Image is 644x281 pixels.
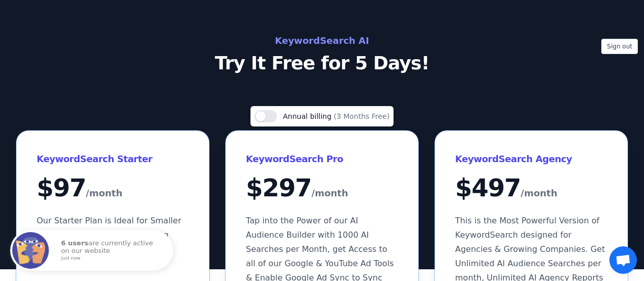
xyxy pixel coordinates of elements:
small: just now [61,256,160,261]
span: (3 Months Free) [334,112,390,120]
div: Open chat [609,246,637,274]
span: Our Starter Plan is Ideal for Smaller Businesses & those Just Starting their AI Ad Targeting Jour... [37,216,181,254]
img: Fomo [12,232,49,269]
button: Sign out [601,39,638,54]
h3: KeywordSearch Pro [246,151,398,167]
div: $ 497 [455,175,607,201]
h3: KeywordSearch Starter [37,151,189,167]
p: are currently active on our website [61,240,163,261]
strong: 6 users [61,239,89,247]
span: /month [312,185,348,201]
div: $ 97 [37,175,189,201]
span: /month [86,185,123,201]
p: Try It Free for 5 Days! [94,53,550,73]
span: Annual billing [283,112,334,120]
span: /month [521,185,557,201]
h2: KeywordSearch AI [94,33,550,49]
h3: KeywordSearch Agency [455,151,607,167]
div: $ 297 [246,175,398,201]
